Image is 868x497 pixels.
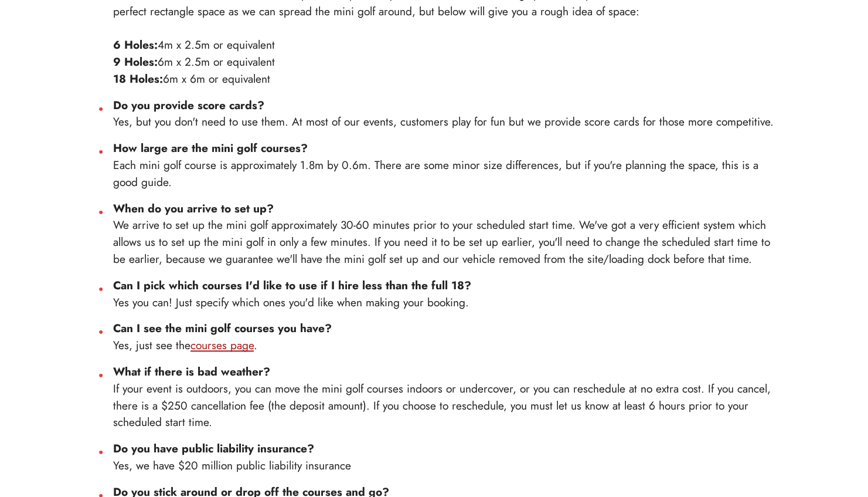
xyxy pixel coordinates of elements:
strong: Can I pick which courses I'd like to use if I hire less than the full 18? [113,277,471,293]
span: 4m x 2.5m or equivalent [113,36,275,53]
strong: Do you have public liability insurance? [113,440,314,457]
span: Yes, but you don't need to use them. At most of our events, customers play for fun but we provide... [113,97,774,130]
a: courses page [190,337,254,353]
span: 6m x 2.5m or equivalent 6m x 6m or equivalent [113,53,275,87]
strong: What if there is bad weather? [113,363,270,380]
strong: How large are the mini golf courses? [113,140,308,156]
li: Yes, just see the . [113,320,779,354]
li: If your event is outdoors, you can move the mini golf courses indoors or undercover, or you can r... [113,363,779,431]
li: Yes you can! Just specify which ones you'd like when making your booking. [113,277,779,311]
strong: 9 Holes: [113,53,158,70]
li: We arrive to set up the mini golf approximately 30-60 minutes prior to your scheduled start time.... [113,200,779,268]
strong: When do you arrive to set up? [113,200,274,217]
li: Yes, we have $20 million public liability insurance [113,440,779,474]
strong: 18 Holes: [113,70,163,87]
li: Each mini golf course is approximately 1.8m by 0.6m. There are some minor size differences, but i... [113,140,779,190]
strong: Can I see the mini golf courses you have? [113,320,332,336]
strong: 6 Holes: [113,36,158,53]
strong: Do you provide score cards? [113,97,264,113]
